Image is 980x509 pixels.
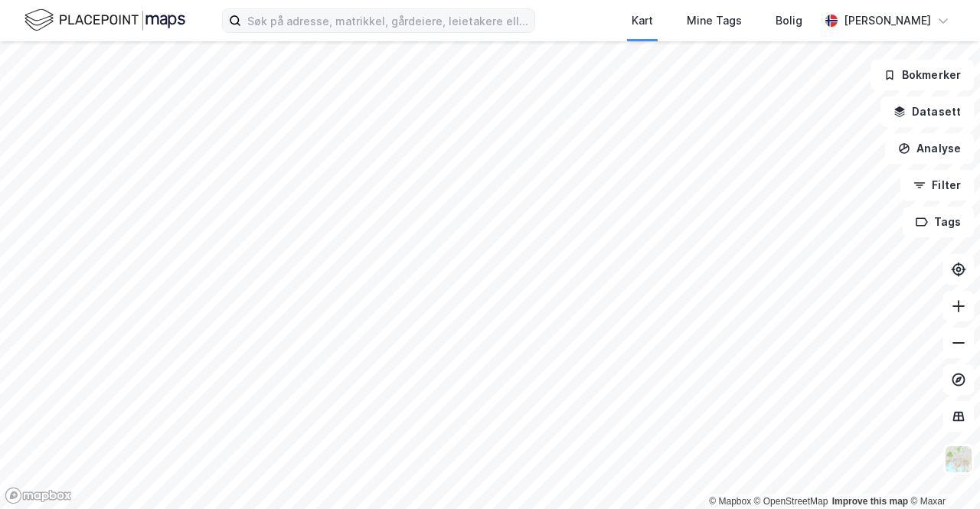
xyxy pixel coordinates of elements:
[776,11,802,30] div: Bolig
[687,11,742,30] div: Mine Tags
[903,436,980,509] div: Kontrollprogram for chat
[241,9,534,32] input: Søk på adresse, matrikkel, gårdeiere, leietakere eller personer
[844,11,931,30] div: [PERSON_NAME]
[632,11,653,30] div: Kart
[903,436,980,509] iframe: Chat Widget
[24,7,185,34] img: logo.f888ab2527a4732fd821a326f86c7f29.svg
